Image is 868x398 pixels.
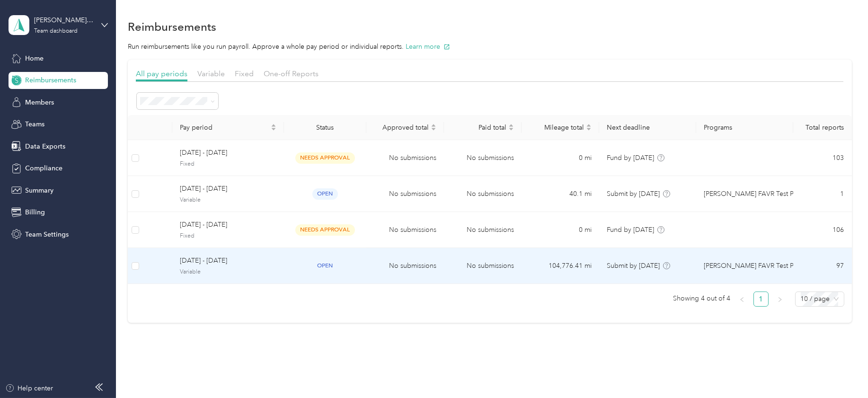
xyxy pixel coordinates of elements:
[772,292,788,307] li: Next Page
[180,268,276,276] span: Variable
[295,224,355,235] span: needs approval
[136,69,187,78] span: All pay periods
[25,97,54,107] span: Members
[754,292,768,306] a: 1
[34,28,78,34] div: Team dashboard
[793,212,851,248] td: 106
[522,140,599,176] td: 0 mi
[34,15,93,25] div: [PERSON_NAME] Beverage Company
[607,262,660,270] span: Submit by [DATE]
[739,297,745,302] span: left
[292,124,359,132] div: Status
[366,140,444,176] td: No submissions
[444,140,522,176] td: No submissions
[508,123,514,128] span: caret-up
[793,140,851,176] td: 103
[673,292,731,306] span: Showing 4 out of 4
[197,69,225,78] span: Variable
[607,154,654,162] span: Fund by [DATE]
[753,292,769,307] li: 1
[599,115,696,140] th: Next deadline
[180,232,276,240] span: Fixed
[508,126,514,132] span: caret-down
[735,292,750,307] li: Previous Page
[366,115,444,140] th: Approved total
[312,188,338,199] span: open
[607,226,654,234] span: Fund by [DATE]
[264,69,319,78] span: One-off Reports
[801,292,839,306] span: 10 / page
[180,184,276,194] span: [DATE] - [DATE]
[777,297,783,302] span: right
[795,292,844,307] div: Page Size
[25,53,44,63] span: Home
[607,190,660,198] span: Submit by [DATE]
[180,256,276,266] span: [DATE] - [DATE]
[522,115,599,140] th: Mileage total
[704,261,833,271] span: [PERSON_NAME] FAVR Test Program 2023
[366,176,444,212] td: No submissions
[444,176,522,212] td: No submissions
[25,230,69,239] span: Team Settings
[444,212,522,248] td: No submissions
[793,115,851,140] th: Total reports
[586,123,592,128] span: caret-up
[271,123,276,128] span: caret-up
[735,292,750,307] button: left
[312,260,338,271] span: open
[295,152,355,163] span: needs approval
[529,124,584,132] span: Mileage total
[271,126,276,132] span: caret-down
[444,248,522,284] td: No submissions
[25,163,62,173] span: Compliance
[128,42,852,52] p: Run reimbursements like you run payroll. Approve a whole pay period or individual reports.
[180,148,276,158] span: [DATE] - [DATE]
[128,22,216,32] h1: Reimbursements
[366,212,444,248] td: No submissions
[180,124,269,132] span: Pay period
[180,196,276,204] span: Variable
[586,126,592,132] span: caret-down
[180,160,276,168] span: Fixed
[522,212,599,248] td: 0 mi
[772,292,788,307] button: right
[696,115,793,140] th: Programs
[25,75,76,85] span: Reimbursements
[704,189,833,199] span: [PERSON_NAME] FAVR Test Program 2023
[25,186,53,195] span: Summary
[374,124,429,132] span: Approved total
[793,248,851,284] td: 97
[235,69,254,78] span: Fixed
[25,119,44,129] span: Teams
[180,220,276,230] span: [DATE] - [DATE]
[431,126,436,132] span: caret-down
[522,248,599,284] td: 104,776.41 mi
[5,383,53,393] button: Help center
[25,207,45,217] span: Billing
[793,176,851,212] td: 1
[25,142,65,151] span: Data Exports
[366,248,444,284] td: No submissions
[815,345,868,398] iframe: Everlance-gr Chat Button Frame
[406,42,450,52] button: Learn more
[431,123,436,128] span: caret-up
[172,115,284,140] th: Pay period
[452,124,506,132] span: Paid total
[522,176,599,212] td: 40.1 mi
[444,115,522,140] th: Paid total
